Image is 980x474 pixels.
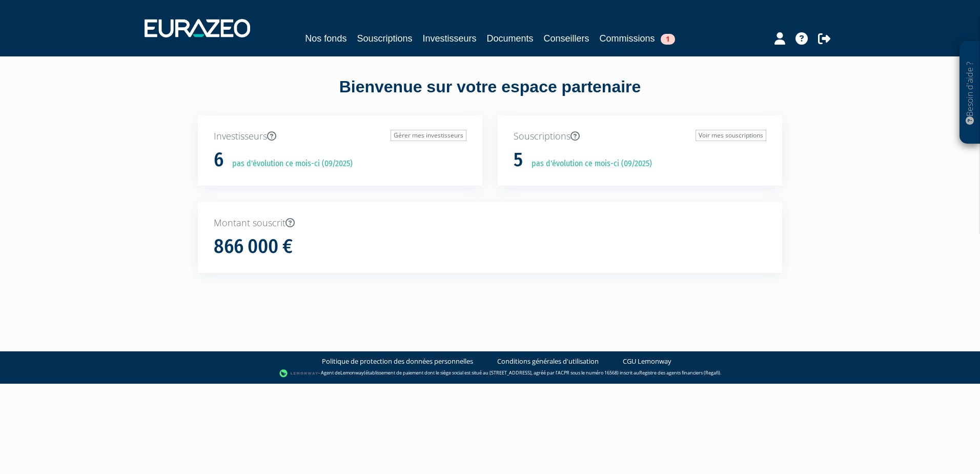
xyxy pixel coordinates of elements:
[623,357,671,366] a: CGU Lemonway
[600,31,675,46] a: Commissions1
[190,75,790,115] div: Bienvenue sur votre espace partenaire
[964,47,976,139] p: Besoin d'aide ?
[391,130,466,141] a: Gérer mes investisseurs
[214,216,766,230] p: Montant souscrit
[145,19,250,37] img: 1732889491-logotype_eurazeo_blanc_rvb.png
[340,369,364,376] a: Lemonway
[357,31,412,46] a: Souscriptions
[639,369,720,376] a: Registre des agents financiers (Regafi)
[514,130,766,143] p: Souscriptions
[10,368,970,379] div: - Agent de (établissement de paiement dont le siège social est situé au [STREET_ADDRESS], agréé p...
[214,130,466,143] p: Investisseurs
[214,236,293,258] h1: 866 000 €
[487,31,534,46] a: Documents
[524,158,652,170] p: pas d'évolution ce mois-ci (09/2025)
[225,158,353,170] p: pas d'évolution ce mois-ci (09/2025)
[214,149,223,171] h1: 6
[305,31,346,46] a: Nos fonds
[422,31,476,46] a: Investisseurs
[696,130,766,141] a: Voir mes souscriptions
[279,368,319,379] img: logo-lemonway.png
[497,357,599,366] a: Conditions générales d'utilisation
[544,31,589,46] a: Conseillers
[661,34,675,45] span: 1
[322,357,473,366] a: Politique de protection des données personnelles
[514,149,523,171] h1: 5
